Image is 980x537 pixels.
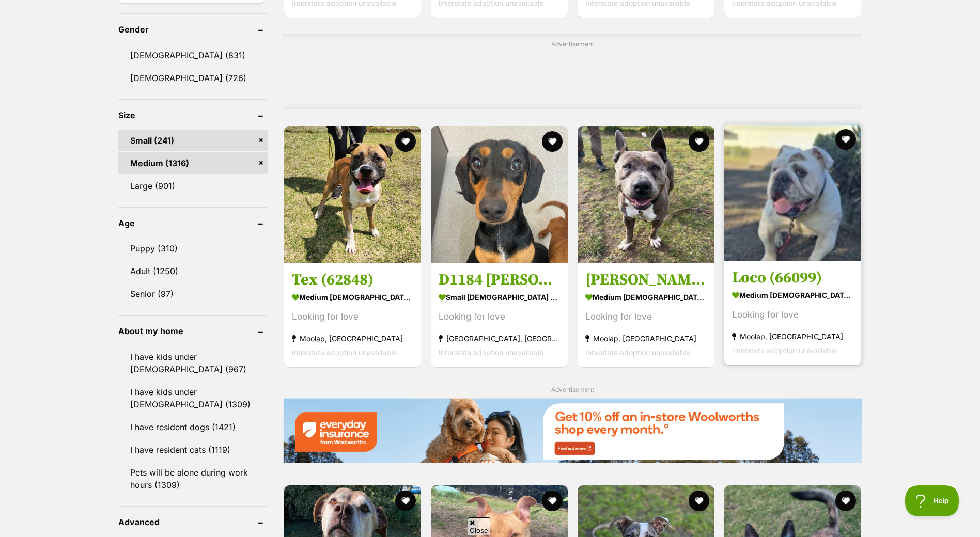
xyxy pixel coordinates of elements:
[292,290,413,305] strong: medium [DEMOGRAPHIC_DATA] Dog
[835,129,856,150] button: favourite
[395,131,416,152] button: favourite
[118,283,268,305] a: Senior (97)
[578,126,714,263] img: Drita (64202) - American Staffordshire Terrier Dog
[292,348,397,357] span: Interstate adoption unavailable
[118,238,268,259] a: Puppy (310)
[292,270,413,290] h3: Tex (62848)
[118,381,268,415] a: I have kids under [DEMOGRAPHIC_DATA] (1309)
[542,131,563,152] button: favourite
[292,331,413,345] strong: Moolap, [GEOGRAPHIC_DATA]
[732,346,837,355] span: Interstate adoption unavailable
[585,331,707,345] strong: Moolap, [GEOGRAPHIC_DATA]
[585,270,707,290] h3: [PERSON_NAME] (64202)
[905,485,959,516] iframe: Help Scout Beacon - Open
[118,260,268,282] a: Adult (1250)
[118,44,268,66] a: [DEMOGRAPHIC_DATA] (831)
[585,348,690,357] span: Interstate adoption unavailable
[468,517,490,535] span: Close
[283,398,862,464] a: Everyday Insurance promotional banner
[118,152,268,174] a: Medium (1316)
[431,262,568,367] a: D1184 [PERSON_NAME] small [DEMOGRAPHIC_DATA] Dog Looking for love [GEOGRAPHIC_DATA], [GEOGRAPHIC_...
[118,517,268,527] header: Advanced
[118,439,268,461] a: I have resident cats (1119)
[395,491,416,511] button: favourite
[835,491,856,511] button: favourite
[724,124,861,261] img: Loco (66099) - British Bulldog
[732,329,853,343] strong: Moolap, [GEOGRAPHIC_DATA]
[689,131,709,152] button: favourite
[724,260,861,365] a: Loco (66099) medium [DEMOGRAPHIC_DATA] Dog Looking for love Moolap, [GEOGRAPHIC_DATA] Interstate ...
[585,290,707,305] strong: medium [DEMOGRAPHIC_DATA] Dog
[118,110,268,120] header: Size
[732,268,853,288] h3: Loco (66099)
[118,67,268,89] a: [DEMOGRAPHIC_DATA] (726)
[439,331,560,345] strong: [GEOGRAPHIC_DATA], [GEOGRAPHIC_DATA]
[542,491,563,511] button: favourite
[439,348,543,357] span: Interstate adoption unavailable
[283,398,862,463] img: Everyday Insurance promotional banner
[284,262,421,367] a: Tex (62848) medium [DEMOGRAPHIC_DATA] Dog Looking for love Moolap, [GEOGRAPHIC_DATA] Interstate a...
[118,218,268,228] header: Age
[118,346,268,380] a: I have kids under [DEMOGRAPHIC_DATA] (967)
[439,270,560,290] h3: D1184 [PERSON_NAME]
[118,462,268,496] a: Pets will be alone during work hours (1309)
[284,126,421,263] img: Tex (62848) - American Staffordshire Terrier Dog
[439,290,560,305] strong: small [DEMOGRAPHIC_DATA] Dog
[585,310,707,324] div: Looking for love
[439,310,560,324] div: Looking for love
[118,175,268,197] a: Large (901)
[118,416,268,438] a: I have resident dogs (1421)
[118,25,268,34] header: Gender
[732,288,853,303] strong: medium [DEMOGRAPHIC_DATA] Dog
[689,491,709,511] button: favourite
[732,308,853,322] div: Looking for love
[551,386,594,393] span: Advertisement
[292,310,413,324] div: Looking for love
[283,34,862,109] div: Advertisement
[118,326,268,336] header: About my home
[118,130,268,151] a: Small (241)
[431,126,568,263] img: D1184 Kevin - Dachshund Dog
[578,262,714,367] a: [PERSON_NAME] (64202) medium [DEMOGRAPHIC_DATA] Dog Looking for love Moolap, [GEOGRAPHIC_DATA] In...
